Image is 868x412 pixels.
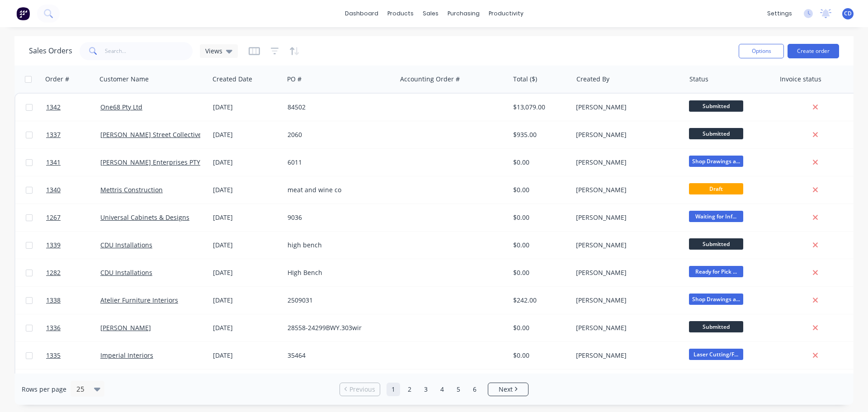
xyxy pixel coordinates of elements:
a: 1339 [46,232,100,259]
div: Status [689,75,708,84]
div: [PERSON_NAME] [576,213,676,222]
div: products [383,7,418,20]
a: Previous page [340,385,380,394]
a: Next page [488,385,528,394]
a: 1335 [46,342,100,369]
button: Options [739,44,784,58]
div: [DATE] [213,241,280,250]
div: Total ($) [513,75,537,84]
div: 9036 [288,213,388,222]
a: Page 3 [419,383,433,396]
div: $0.00 [513,185,566,194]
div: 28558-24299BWY.303wir [288,323,388,332]
a: Atelier Furniture Interiors [100,296,178,304]
a: Mettris Construction [100,185,163,194]
div: purchasing [443,7,484,20]
div: settings [763,7,797,20]
a: One68 Pty Ltd [100,103,142,111]
div: [DATE] [213,213,280,222]
span: 1341 [46,158,61,167]
div: [PERSON_NAME] [576,158,676,167]
a: 1337 [46,121,100,148]
div: [PERSON_NAME] [576,296,676,305]
div: [DATE] [213,351,280,360]
div: $0.00 [513,213,566,222]
span: Waiting for Inf... [689,211,743,222]
div: Created By [576,75,609,84]
a: 1267 [46,204,100,231]
div: [PERSON_NAME] [576,351,676,360]
a: Universal Cabinets & Designs [100,213,189,222]
div: 35464 [288,351,388,360]
span: Draft [689,183,743,194]
div: [PERSON_NAME] [576,268,676,277]
div: $0.00 [513,323,566,332]
span: Ready for Pick ... [689,266,743,277]
div: meat and wine co [288,185,388,194]
h1: Sales Orders [29,47,72,55]
div: [DATE] [213,158,280,167]
a: 1342 [46,94,100,121]
a: Page 6 [468,383,481,396]
a: CDU Installations [100,268,152,277]
ul: Pagination [336,383,532,396]
a: dashboard [340,7,383,20]
span: Laser Cutting/F... [689,349,743,360]
span: 1342 [46,103,61,112]
div: 2060 [288,130,388,139]
span: Submitted [689,100,743,112]
a: CDU Installations [100,241,152,249]
div: $13,079.00 [513,103,566,112]
div: Invoice status [780,75,821,84]
span: 1338 [46,296,61,305]
a: 1340 [46,176,100,204]
div: [PERSON_NAME] [576,185,676,194]
span: 1282 [46,268,61,277]
div: Customer Name [99,75,149,84]
div: [PERSON_NAME] [576,241,676,250]
div: [DATE] [213,130,280,139]
span: 1336 [46,323,61,332]
span: Rows per page [22,385,66,394]
div: productivity [484,7,528,20]
span: Previous [349,385,375,394]
div: [PERSON_NAME] [576,130,676,139]
span: Views [205,46,222,56]
div: high bench [288,241,388,250]
a: [PERSON_NAME] [100,323,151,332]
span: Shop Drawings a... [689,294,743,305]
a: Imperial Interiors [100,351,153,360]
div: 84502 [288,103,388,112]
a: Page 5 [452,383,465,396]
a: [PERSON_NAME] Street Collective [100,130,202,139]
div: [PERSON_NAME] [576,103,676,112]
a: [PERSON_NAME] Enterprises PTY LTD [100,158,213,166]
a: Page 4 [435,383,449,396]
div: 2509031 [288,296,388,305]
span: Submitted [689,128,743,139]
input: Search... [105,42,193,60]
div: HIgh Bench [288,268,388,277]
div: Order # [45,75,69,84]
div: $0.00 [513,268,566,277]
div: $0.00 [513,351,566,360]
span: Shop Drawings a... [689,156,743,167]
a: 1338 [46,287,100,314]
div: $0.00 [513,158,566,167]
span: 1337 [46,130,61,139]
a: Page 1 is your current page [387,383,400,396]
img: Factory [16,7,30,20]
div: $935.00 [513,130,566,139]
a: 1334 [46,369,100,397]
div: PO # [287,75,302,84]
a: 1341 [46,149,100,176]
div: Accounting Order # [400,75,460,84]
div: [DATE] [213,103,280,112]
span: Submitted [689,238,743,250]
a: 1282 [46,259,100,286]
a: 1336 [46,314,100,341]
span: CD [844,9,852,18]
button: Create order [788,44,839,58]
span: 1340 [46,185,61,194]
span: 1339 [46,241,61,250]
